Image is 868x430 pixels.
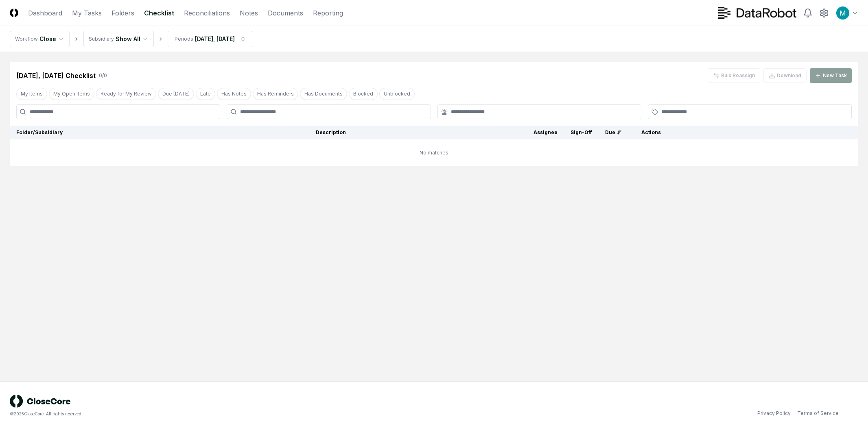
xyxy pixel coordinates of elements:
th: Sign-Off [564,126,599,139]
a: Documents [268,8,303,18]
div: Due [605,129,622,136]
th: Description [309,126,527,139]
div: Actions [635,129,852,136]
div: © 2025 CloseCore. All rights reserved. [10,411,434,417]
button: Due Today [158,88,194,100]
button: My Items [16,88,47,100]
a: Dashboard [28,8,62,18]
img: ACg8ocIk6UVBSJ1Mh_wKybhGNOx8YD4zQOa2rDZHjRd5UfivBFfoWA=s96-c [836,7,849,20]
a: Reporting [313,8,343,18]
button: Has Notes [217,88,251,100]
a: My Tasks [72,8,102,18]
div: 0 / 0 [99,72,107,79]
div: [DATE], [DATE] [195,35,235,43]
a: Notes [240,8,258,18]
button: Has Reminders [253,88,298,100]
button: Late [196,88,215,100]
nav: breadcrumb [10,31,253,47]
th: Folder/Subsidiary [10,126,309,139]
div: Workflow [15,35,38,43]
td: No matches [10,139,858,166]
a: Folders [112,8,134,18]
a: Privacy Policy [757,410,791,417]
img: DataRobot logo [718,7,796,19]
button: Blocked [349,88,378,100]
button: Periods[DATE], [DATE] [168,31,253,47]
a: Terms of Service [797,410,839,417]
img: Logo [10,9,18,17]
button: Has Documents [300,88,347,100]
button: My Open Items [49,88,94,100]
div: Periods [175,35,193,43]
button: Unblocked [379,88,415,100]
a: Checklist [144,8,174,18]
img: logo [10,395,71,408]
th: Assignee [527,126,564,139]
div: [DATE], [DATE] Checklist [16,71,96,80]
button: Ready for My Review [96,88,156,100]
div: Subsidiary [89,35,114,43]
a: Reconciliations [184,8,230,18]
